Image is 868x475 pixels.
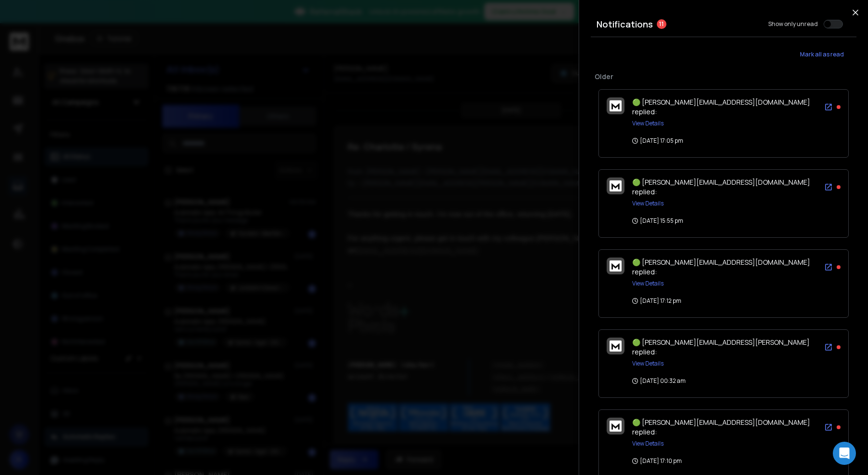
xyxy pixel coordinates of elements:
p: [DATE] 17:12 pm [632,297,681,305]
button: View Details [632,280,664,287]
p: [DATE] 17:05 pm [632,137,683,145]
span: 🟢 [PERSON_NAME][EMAIL_ADDRESS][DOMAIN_NAME] replied: [632,418,810,436]
img: logo [610,180,622,191]
p: [DATE] 00:32 am [632,377,686,385]
img: logo [610,260,622,271]
button: View Details [632,200,664,207]
span: 🟢 [PERSON_NAME][EMAIL_ADDRESS][PERSON_NAME] replied: [632,338,810,356]
button: Mark all as read [787,45,856,64]
button: View Details [632,360,664,367]
span: 🟢 [PERSON_NAME][EMAIL_ADDRESS][DOMAIN_NAME] replied: [632,177,810,196]
label: Show only unread [768,20,818,28]
span: 11 [657,19,666,29]
button: View Details [632,120,664,127]
div: Open Intercom Messenger [833,442,856,465]
button: View Details [632,440,664,448]
img: logo [610,340,622,352]
img: logo [610,100,622,111]
p: [DATE] 15:55 pm [632,217,683,225]
span: Mark all as read [800,51,844,58]
p: Older [595,72,853,81]
h3: Notifications [597,17,653,31]
span: 🟢 [PERSON_NAME][EMAIL_ADDRESS][DOMAIN_NAME] replied: [632,258,810,276]
img: logo [610,421,622,432]
p: [DATE] 17:10 pm [632,457,682,465]
span: 🟢 [PERSON_NAME][EMAIL_ADDRESS][DOMAIN_NAME] replied: [632,97,810,116]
